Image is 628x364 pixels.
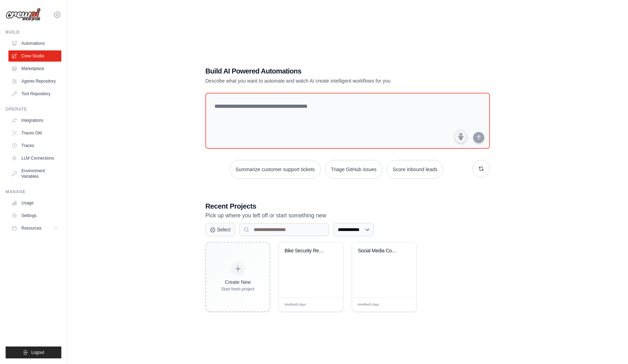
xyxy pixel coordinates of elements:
[8,197,61,209] a: Usage
[8,210,61,221] a: Settings
[358,248,400,254] div: Social Media Content & Scheduling Manager
[6,29,61,35] div: Build
[472,160,490,177] button: Get new suggestions
[8,140,61,151] a: Traces
[6,346,61,358] button: Logout
[8,153,61,164] a: LLM Connections
[8,50,61,62] a: Crew Studio
[327,302,333,307] span: Edit
[285,302,306,307] span: Modified 3 days
[221,286,254,292] div: Start fresh project
[205,223,235,236] button: Select
[205,201,490,211] h3: Recent Projects
[8,88,61,99] a: Tool Repository
[8,127,61,139] a: Traces Old
[6,189,61,195] div: Manage
[205,66,441,76] h1: Build AI Powered Automations
[325,160,382,179] button: Triage GitHub issues
[593,330,628,364] iframe: Chat Widget
[21,225,41,231] span: Resources
[358,302,379,307] span: Modified 3 days
[205,77,441,84] p: Describe what you want to automate and watch AI create intelligent workflows for you
[8,38,61,49] a: Automations
[8,165,61,182] a: Environment Variables
[454,130,467,143] button: Click to speak your automation idea
[8,223,61,234] button: Resources
[6,8,41,21] img: Logo
[31,350,44,355] span: Logout
[205,211,490,220] p: Pick up where you left off or start something new
[400,302,406,307] span: Edit
[8,76,61,87] a: Agents Repository
[8,115,61,126] a: Integrations
[8,63,61,74] a: Marketplace
[387,160,443,179] button: Score inbound leads
[6,106,61,112] div: Operate
[285,248,327,254] div: Bike Security Research Automation
[221,279,254,286] div: Create New
[230,160,321,179] button: Summarize customer support tickets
